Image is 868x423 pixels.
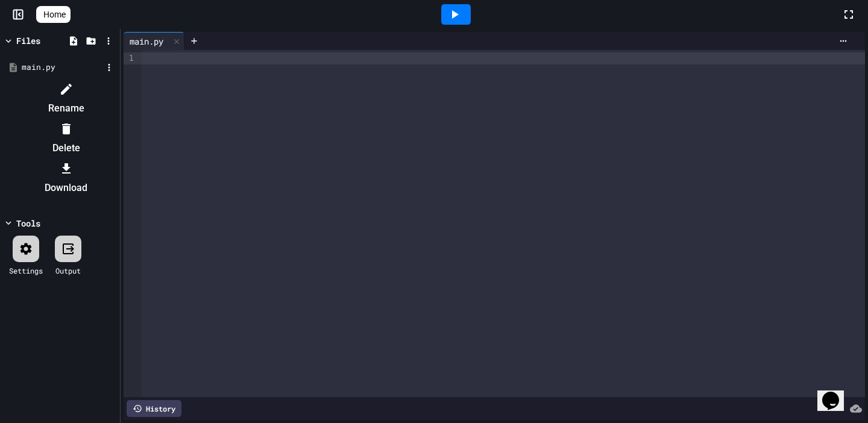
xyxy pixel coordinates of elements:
[124,32,184,50] div: main.py
[817,375,856,411] iframe: chat widget
[15,119,117,158] li: Delete
[124,52,136,64] div: 1
[16,34,40,47] div: Files
[22,61,102,74] div: main.py
[36,6,71,23] a: Home
[9,265,43,276] div: Settings
[43,8,66,20] span: Home
[16,217,40,230] div: Tools
[55,265,81,276] div: Output
[15,80,117,118] li: Rename
[124,35,169,48] div: main.py
[127,400,181,417] div: History
[15,159,117,198] li: Download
